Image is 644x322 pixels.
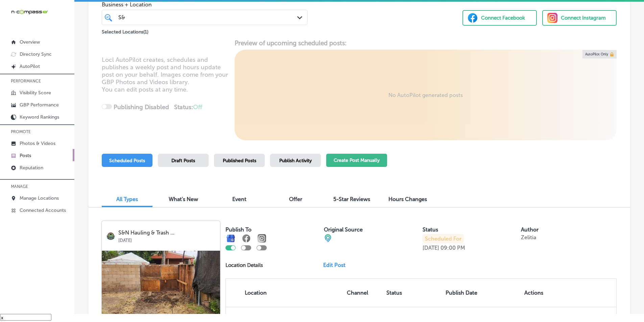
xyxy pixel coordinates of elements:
button: Connect Instagram [542,10,617,26]
p: GBP Performance [20,102,59,108]
span: Draft Posts [171,158,195,164]
img: logo [106,232,115,240]
p: Overview [20,39,40,45]
span: 5-Star Reviews [333,196,370,202]
label: Publish To [225,226,252,233]
p: Photos & Videos [20,141,55,146]
p: Selected Locations ( 1 ) [102,26,148,35]
th: Location [226,279,344,307]
p: Scheduled For [423,234,464,243]
div: Connect Facebook [481,13,525,23]
span: Offer [289,196,302,202]
label: Author [521,226,539,233]
span: Business + Location [102,1,308,8]
p: Location Details [225,262,263,268]
th: Actions [522,279,553,307]
button: Connect Facebook [462,10,537,26]
img: 660ab0bf-5cc7-4cb8-ba1c-48b5ae0f18e60NCTV_CLogo_TV_Black_-500x88.png [11,9,48,15]
p: Visibility Score [20,90,51,96]
a: Edit Post [323,262,351,268]
th: Channel [344,279,384,307]
p: Manage Locations [20,195,59,201]
span: Scheduled Posts [109,158,145,164]
p: Connected Accounts [20,207,66,213]
img: cba84b02adce74ede1fb4a8549a95eca.png [324,234,332,242]
span: Publish Activity [279,158,312,164]
button: Create Post Manually [326,154,387,167]
p: Reputation [20,165,43,171]
p: AutoPilot [20,64,40,69]
p: Zelitia [521,234,536,241]
label: Original Source [324,226,363,233]
label: Status [423,226,438,233]
span: All Types [116,196,138,202]
p: Keyword Rankings [20,114,59,120]
p: Posts [20,153,31,158]
span: Event [232,196,246,202]
span: Hours Changes [388,196,427,202]
span: Published Posts [223,158,256,164]
span: What's New [169,196,198,202]
th: Publish Date [443,279,522,307]
div: Connect Instagram [561,13,606,23]
p: [DATE] [118,236,215,243]
p: 09:00 PM [440,245,465,251]
th: Status [384,279,443,307]
img: 86dcd375-dc15-485b-ba56-063681fac13a20250815_091015.jpg [102,251,220,318]
p: [DATE] [423,245,439,251]
p: Directory Sync [20,51,52,57]
p: S&N Hauling & Trash ... [118,230,215,236]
